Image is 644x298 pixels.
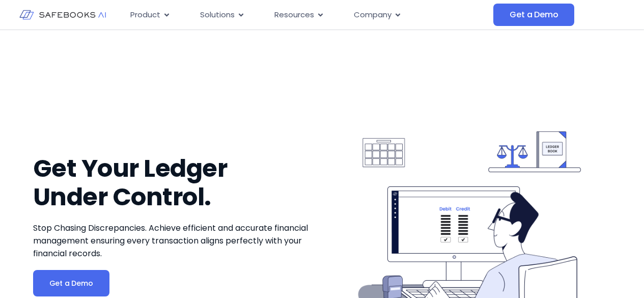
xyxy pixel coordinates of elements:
[33,222,308,259] span: Stop Chasing Discrepancies. Achieve efficient and accurate financial management ensuring every tr...
[122,5,493,25] nav: Menu
[274,9,314,21] span: Resources
[354,9,391,21] span: Company
[510,10,558,20] span: Get a Demo
[33,154,317,211] h1: Get Your Ledger Under Control.
[122,5,493,25] div: Menu Toggle
[493,4,574,26] a: Get a Demo
[49,278,93,288] span: Get a Demo
[33,270,109,296] a: Get a Demo
[130,9,160,21] span: Product
[200,9,235,21] span: Solutions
